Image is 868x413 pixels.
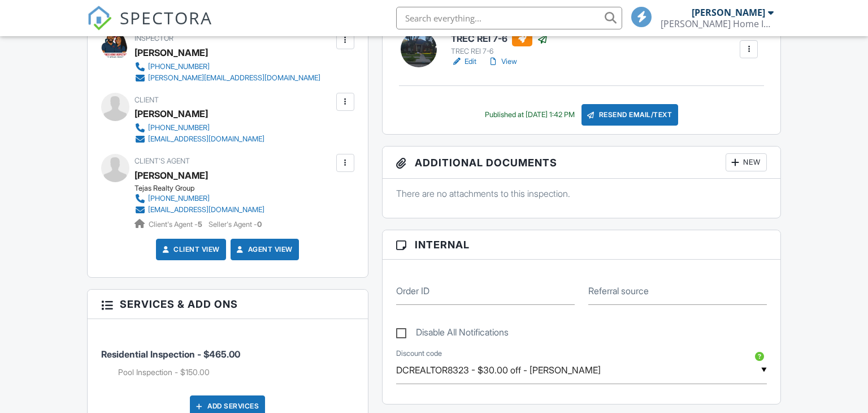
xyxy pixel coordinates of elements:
div: Tejas Realty Group [134,184,274,193]
label: Discount code [396,349,442,359]
h3: Internal [383,230,781,260]
strong: 5 [198,220,202,229]
a: Edit [451,56,476,67]
div: Resend Email/Text [581,104,679,126]
li: Add on: Pool Inspection [118,367,354,378]
a: SPECTORA [87,15,212,39]
label: Disable All Notifications [396,327,509,341]
div: [PHONE_NUMBER] [148,194,210,203]
a: [EMAIL_ADDRESS][DOMAIN_NAME] [134,204,264,216]
a: Agent View [235,244,293,255]
a: [PERSON_NAME] [134,167,208,184]
label: Order ID [396,285,429,297]
a: TREC REI 7-6 TREC REI 7-6 [451,32,548,57]
a: View [488,56,517,67]
span: Client's Agent [134,157,190,165]
div: [PHONE_NUMBER] [148,62,210,71]
img: The Best Home Inspection Software - Spectora [87,6,112,31]
div: [PHONE_NUMBER] [148,123,210,132]
a: [PHONE_NUMBER] [134,122,264,134]
span: SPECTORA [120,6,212,29]
span: Residential Inspection - $465.00 [101,349,240,360]
a: [PHONE_NUMBER] [134,61,320,72]
div: Published at [DATE] 1:42 PM [485,110,575,119]
a: [PHONE_NUMBER] [134,193,264,204]
a: [EMAIL_ADDRESS][DOMAIN_NAME] [134,134,264,145]
div: Francis Home Inspections,PLLC TREC #24926 [661,18,774,29]
label: Referral source [588,285,649,297]
div: New [726,153,767,171]
div: [PERSON_NAME][EMAIL_ADDRESS][DOMAIN_NAME] [148,74,320,83]
strong: 0 [257,220,262,229]
h3: Additional Documents [383,147,781,179]
input: Search everything... [396,7,622,29]
div: [EMAIL_ADDRESS][DOMAIN_NAME] [148,135,264,144]
span: Client [134,96,159,104]
p: There are no attachments to this inspection. [396,187,767,200]
span: Seller's Agent - [209,220,262,229]
a: Client View [160,244,220,255]
a: [PERSON_NAME][EMAIL_ADDRESS][DOMAIN_NAME] [134,72,320,84]
div: [EMAIL_ADDRESS][DOMAIN_NAME] [148,205,264,214]
div: [PERSON_NAME] [134,105,208,122]
span: Client's Agent - [149,220,204,229]
div: [PERSON_NAME] [692,7,765,18]
h3: Services & Add ons [88,290,368,319]
div: [PERSON_NAME] [134,44,208,61]
li: Service: Residential Inspection [101,328,354,386]
div: TREC REI 7-6 [451,47,548,56]
h6: TREC REI 7-6 [451,32,548,46]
